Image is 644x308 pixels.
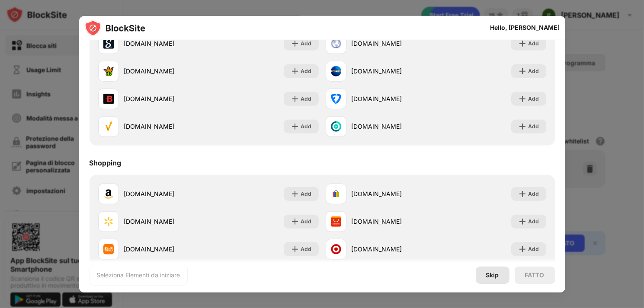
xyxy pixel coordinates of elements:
div: Add [301,122,312,131]
img: favicons [103,121,114,132]
div: Add [301,95,312,103]
div: [DOMAIN_NAME] [352,67,436,76]
img: logo-blocksite.svg [84,19,145,37]
div: [DOMAIN_NAME] [352,94,436,103]
img: favicons [103,94,114,104]
div: Add [529,95,539,103]
div: Add [529,39,539,48]
img: favicons [103,38,114,49]
div: [DOMAIN_NAME] [124,189,208,198]
img: favicons [331,94,341,104]
div: Add [301,39,312,48]
img: favicons [103,216,114,227]
div: [DOMAIN_NAME] [124,94,208,103]
div: Skip [486,272,499,279]
div: Add [301,217,312,226]
div: Add [529,217,539,226]
div: [DOMAIN_NAME] [352,244,436,254]
img: favicons [103,66,114,76]
div: [DOMAIN_NAME] [124,122,208,131]
div: [DOMAIN_NAME] [124,244,208,254]
img: favicons [331,216,341,227]
div: Shopping [90,159,122,167]
div: Add [301,190,312,198]
img: favicons [331,244,341,254]
img: favicons [103,244,114,254]
img: favicons [331,38,341,49]
div: Add [529,67,539,76]
div: Hello, [PERSON_NAME] [490,24,560,31]
img: favicons [331,66,341,76]
div: [DOMAIN_NAME] [352,189,436,198]
img: favicons [331,121,341,132]
div: FATTO [525,272,545,279]
div: Add [301,67,312,76]
div: [DOMAIN_NAME] [352,39,436,48]
img: favicons [103,189,114,199]
div: [DOMAIN_NAME] [124,39,208,48]
div: Add [529,122,539,131]
div: Seleziona Elementi da iniziare [97,271,180,279]
div: Add [301,245,312,254]
div: Add [529,190,539,198]
div: Add [529,245,539,254]
div: [DOMAIN_NAME] [124,67,208,76]
div: [DOMAIN_NAME] [352,122,436,131]
img: favicons [331,189,341,199]
div: [DOMAIN_NAME] [352,217,436,226]
div: [DOMAIN_NAME] [124,217,208,226]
